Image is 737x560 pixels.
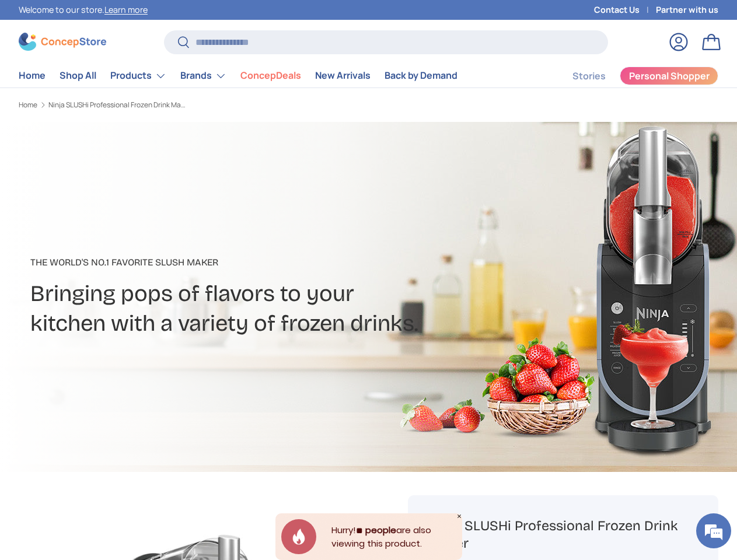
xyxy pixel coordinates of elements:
[19,33,106,51] img: ConcepStore
[656,3,718,16] a: Partner with us
[572,65,606,87] a: Stories
[48,101,188,108] a: Ninja SLUSHi Professional Frozen Drink Maker
[629,71,710,80] span: Personal Shopper
[19,100,389,110] nav: Breadcrumbs
[385,64,457,87] a: Back by Demand
[544,64,718,87] nav: Secondary
[60,64,96,87] a: Shop All
[30,279,478,338] h2: Bringing pops of flavors to your kitchen with a variety of frozen drinks.
[594,3,656,16] a: Contact Us
[104,4,148,15] a: Learn more
[19,64,457,87] nav: Primary
[428,517,698,552] h1: Ninja SLUSHi Professional Frozen Drink Maker
[19,101,37,108] a: Home
[315,64,371,87] a: New Arrivals
[19,64,46,87] a: Home
[30,256,478,269] p: The World's No.1 Favorite Slush Maker
[456,513,462,519] div: Close
[173,64,233,87] summary: Brands
[240,64,301,87] a: ConcepDeals
[19,3,148,16] p: Welcome to our store.
[103,64,173,87] summary: Products
[620,66,718,85] a: Personal Shopper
